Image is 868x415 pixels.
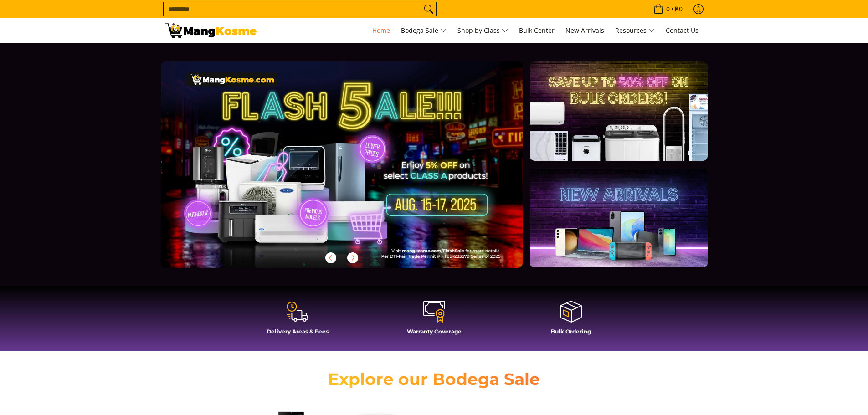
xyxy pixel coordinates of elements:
[396,18,451,43] a: Bodega Sale
[421,2,436,16] button: Search
[457,25,508,36] span: Shop by Class
[165,23,257,38] img: Mang Kosme: Your Home Appliances Warehouse Sale Partner!
[611,18,659,43] a: Resources
[368,18,395,43] a: Home
[343,248,363,268] button: Next
[673,6,684,12] span: ₱0
[561,18,609,43] a: New Arrivals
[370,300,498,342] a: Warranty Coverage
[266,18,703,43] nav: Main Menu
[372,26,390,35] span: Home
[651,4,685,14] span: •
[665,6,671,12] span: 0
[321,248,341,268] button: Previous
[666,26,699,35] span: Contact Us
[519,26,555,35] span: Bulk Center
[661,18,703,43] a: Contact Us
[234,328,361,335] h4: Delivery Areas & Fees
[615,25,655,36] span: Resources
[507,328,635,335] h4: Bulk Ordering
[453,18,513,43] a: Shop by Class
[401,25,447,36] span: Bodega Sale
[370,328,498,335] h4: Warranty Coverage
[161,61,552,282] a: More
[565,26,604,35] span: New Arrivals
[507,300,635,342] a: Bulk Ordering
[234,300,361,342] a: Delivery Areas & Fees
[514,18,559,43] a: Bulk Center
[302,369,566,389] h2: Explore our Bodega Sale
